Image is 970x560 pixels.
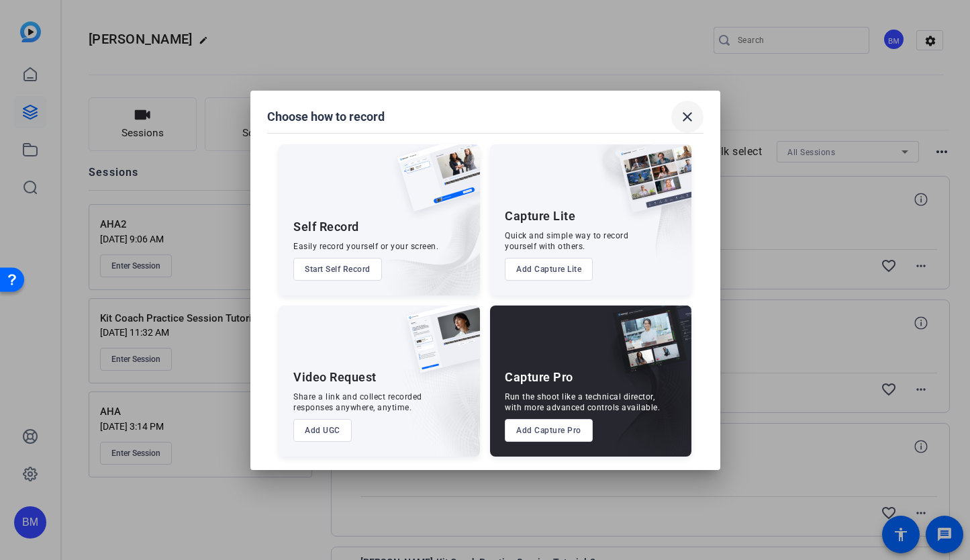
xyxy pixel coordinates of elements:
[505,419,593,442] button: Add Capture Pro
[402,347,480,457] img: embarkstudio-ugc-content.png
[505,230,628,252] div: Quick and simple way to record yourself with others.
[293,258,382,281] button: Start Self Record
[293,219,359,235] div: Self Record
[363,173,480,295] img: embarkstudio-self-record.png
[267,109,385,125] h1: Choose how to record
[679,109,695,125] mat-icon: close
[505,369,573,385] div: Capture Pro
[505,208,575,224] div: Capture Lite
[505,258,593,281] button: Add Capture Lite
[293,419,352,442] button: Add UGC
[387,144,480,225] img: self-record.png
[592,322,691,457] img: embarkstudio-capture-pro.png
[293,369,377,385] div: Video Request
[603,306,691,387] img: capture-pro.png
[608,144,691,226] img: capture-lite.png
[293,241,438,252] div: Easily record yourself or your screen.
[397,306,480,387] img: ugc-content.png
[505,391,660,413] div: Run the shoot like a technical director, with more advanced controls available.
[571,144,691,279] img: embarkstudio-capture-lite.png
[293,391,422,413] div: Share a link and collect recorded responses anywhere, anytime.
